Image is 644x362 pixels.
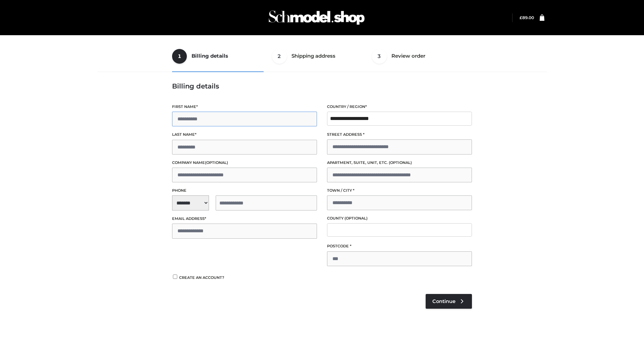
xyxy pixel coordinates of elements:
a: £89.00 [520,15,534,20]
label: Last name [172,131,317,138]
label: County [327,215,472,222]
label: First name [172,104,317,110]
label: Street address [327,131,472,138]
span: (optional) [389,160,412,165]
h3: Billing details [172,82,472,90]
span: Create an account? [179,275,224,280]
label: Postcode [327,243,472,249]
label: Company name [172,160,317,166]
input: Create an account? [172,275,178,279]
label: Town / City [327,187,472,194]
span: £ [520,15,522,20]
span: Continue [432,298,455,304]
span: (optional) [205,160,228,165]
bdi: 89.00 [520,15,534,20]
label: Email address [172,216,317,222]
a: Continue [426,294,472,309]
label: Apartment, suite, unit, etc. [327,160,472,166]
span: (optional) [344,216,368,221]
img: Schmodel Admin 964 [266,4,367,31]
label: Phone [172,187,317,194]
label: Country / Region [327,104,472,110]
